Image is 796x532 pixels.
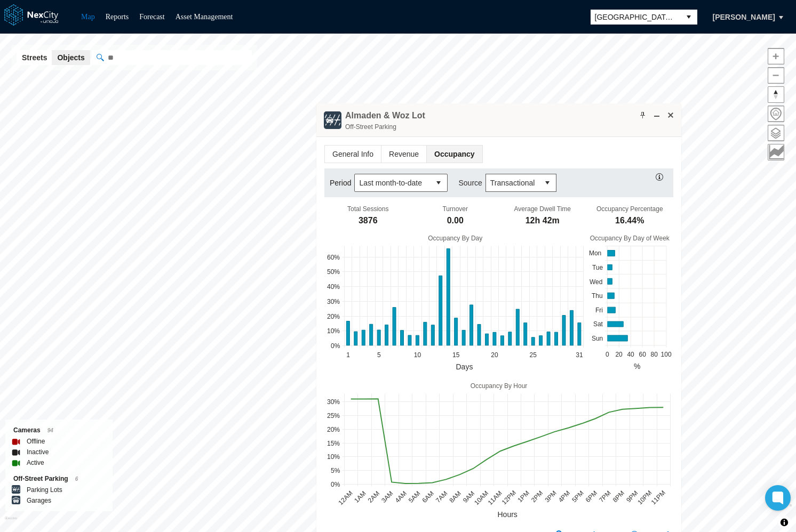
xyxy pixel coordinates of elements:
text: 5PM [570,489,585,504]
text: 2AM [366,489,380,504]
text: 20 [615,351,623,359]
text: Sun [591,335,602,342]
text: 15 [452,351,460,359]
text: 7AM [434,489,449,504]
text: Tue [592,264,603,271]
button: Toggle attribution [778,516,791,529]
span: 6 [75,476,78,482]
a: Reports [106,13,129,21]
button: [PERSON_NAME] [702,8,786,26]
div: 0.00 [447,215,463,227]
a: Mapbox homepage [5,517,17,529]
text: 20% [327,312,340,320]
text: 80 [650,351,658,359]
text: 12PM [500,489,517,506]
text: 11PM [649,489,666,506]
button: Layers management [768,125,784,141]
a: Map [81,13,95,21]
button: Reset bearing to north [768,86,784,103]
text: 20 [491,351,498,359]
a: Forecast [139,13,164,21]
label: Source [458,178,482,188]
text: 40 [627,351,634,359]
label: Parking Lots [27,485,62,495]
span: Last month-to-date [359,178,426,188]
label: Garages [27,495,51,506]
text: 6PM [584,489,598,504]
text: 60% [327,253,340,261]
text: 0% [331,481,340,488]
text: 10% [327,453,340,461]
div: Double-click to make header text selectable [345,110,425,132]
span: Zoom out [768,68,784,83]
text: 5 [377,351,381,359]
div: 3876 [358,215,377,227]
span: General Info [325,146,381,163]
text: 6AM [420,489,435,504]
text: Hours [497,510,517,519]
button: Streets [17,50,52,65]
div: Occupancy By Day of Week [586,234,673,243]
span: Objects [57,52,84,63]
text: Mon [588,249,601,257]
text: 8AM [448,489,462,504]
text: 2PM [529,489,544,504]
text: Sat [593,321,603,328]
text: 10PM [636,489,653,506]
span: [GEOGRAPHIC_DATA][PERSON_NAME] [595,12,676,22]
div: Occupancy Percentage [596,205,663,213]
span: Streets [22,52,47,63]
text: 31 [576,351,583,359]
div: Occupancy By Day [324,234,586,243]
label: Active [27,457,44,468]
span: Zoom in [768,49,784,64]
text: 12AM [337,489,354,506]
text: 10AM [473,489,490,506]
button: Zoom out [768,67,784,84]
span: Revenue [381,146,426,163]
text: 10 [413,351,421,359]
div: Off-Street Parking [345,122,425,132]
text: 0 [605,351,609,359]
text: 1PM [516,489,530,504]
label: Inactive [27,447,49,457]
span: Toggle attribution [781,517,787,528]
text: 9PM [625,489,639,504]
text: 0% [331,342,340,350]
text: 3AM [380,489,394,504]
button: Zoom in [768,48,784,65]
text: 15% [327,440,340,447]
span: Transactional [490,178,535,188]
div: 12h 42m [525,215,559,227]
text: 25% [327,412,340,420]
button: select [539,174,556,191]
text: 9AM [461,489,475,504]
text: 25 [529,351,537,359]
div: 16.44% [615,215,644,227]
text: 10% [327,327,340,335]
button: Home [768,106,784,122]
text: 3PM [543,489,558,504]
text: 8PM [611,489,625,504]
text: 20% [327,426,340,433]
text: 1AM [353,489,367,504]
label: Offline [27,436,45,447]
text: 4PM [556,489,571,504]
text: 30% [327,298,340,305]
label: Period [330,178,354,188]
text: 5AM [407,489,421,504]
text: 11AM [486,489,503,506]
span: [PERSON_NAME] [713,12,775,22]
text: 40% [327,283,340,291]
h4: Double-click to make header text selectable [345,110,425,122]
button: select [680,10,697,25]
text: 100 [660,351,671,359]
div: Average Dwell Time [514,205,571,213]
text: 1 [346,351,350,359]
span: 94 [47,428,53,433]
text: % [633,362,640,371]
div: Occupancy By Hour [324,382,673,391]
span: Reset bearing to north [768,87,784,102]
text: Wed [589,278,602,286]
div: Turnover [442,205,468,213]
